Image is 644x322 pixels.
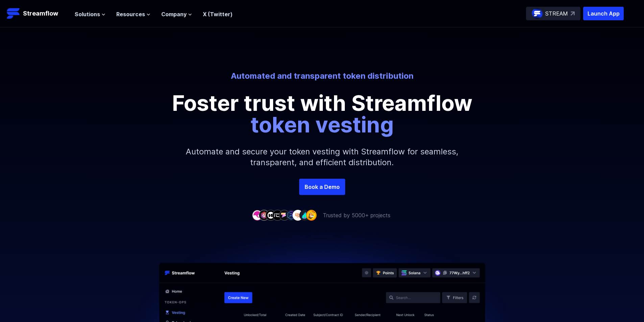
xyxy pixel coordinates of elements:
[23,9,58,18] p: Streamflow
[272,210,283,220] img: company-4
[306,210,317,220] img: company-9
[161,10,192,18] button: Company
[116,10,150,18] button: Resources
[583,7,624,20] button: Launch App
[571,11,575,16] img: top-right-arrow.svg
[299,210,310,220] img: company-8
[286,210,296,220] img: company-6
[279,210,290,220] img: company-5
[203,11,233,18] a: X (Twitter)
[252,210,263,220] img: company-1
[545,9,568,18] p: STREAM
[116,10,145,18] span: Resources
[75,10,105,18] button: Solutions
[161,10,187,18] span: Company
[265,210,276,220] img: company-3
[292,210,303,220] img: company-7
[251,112,394,138] span: token vesting
[75,10,100,18] span: Solutions
[532,8,543,19] img: streamflow-logo-circle.png
[177,135,468,179] p: Automate and secure your token vesting with Streamflow for seamless, transparent, and efficient d...
[259,210,269,220] img: company-2
[299,179,345,195] a: Book a Demo
[526,7,580,20] a: STREAM
[323,211,390,219] p: Trusted by 5000+ projects
[7,7,68,20] a: Streamflow
[170,92,474,135] p: Foster trust with Streamflow
[135,71,509,81] p: Automated and transparent token distribution
[7,7,20,20] img: Streamflow Logo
